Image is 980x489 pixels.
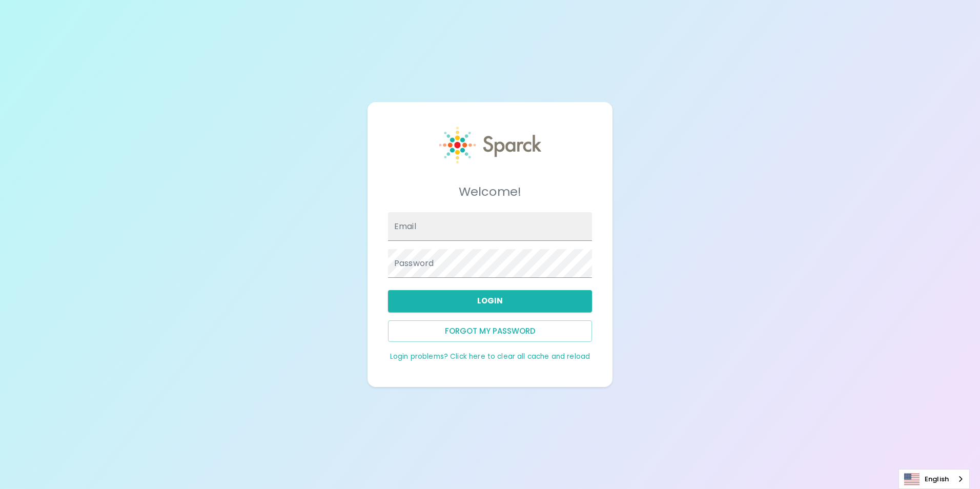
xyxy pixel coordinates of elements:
[899,469,970,489] aside: Language selected: English
[439,127,541,164] img: Sparck logo
[388,290,592,312] button: Login
[390,352,590,361] a: Login problems? Click here to clear all cache and reload
[899,469,970,489] div: Language
[899,470,969,488] a: English
[388,184,592,200] h5: Welcome!
[388,320,592,342] button: Forgot my password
